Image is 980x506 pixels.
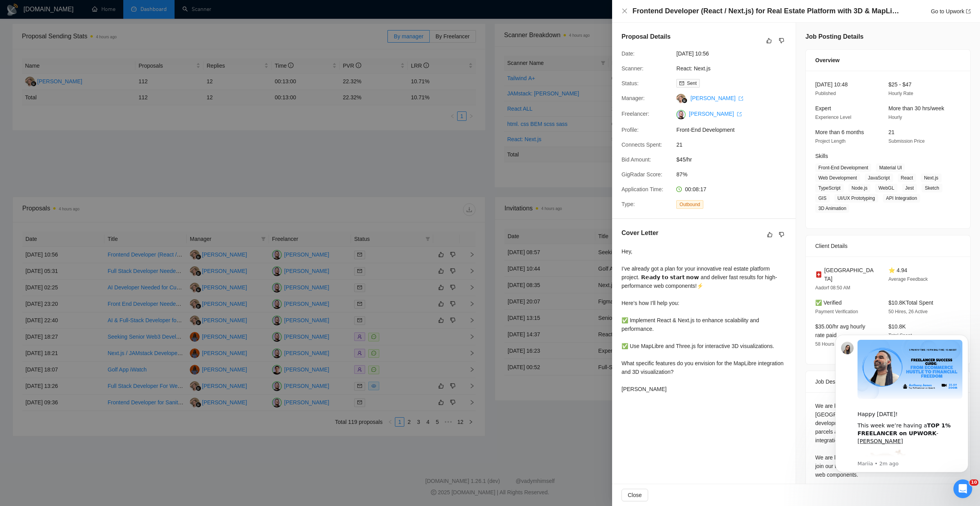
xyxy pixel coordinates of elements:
[676,155,794,164] span: $45/hr
[632,6,903,16] h4: Frontend Developer (React / Next.js) for Real Estate Platform with 3D & MapLibre
[766,38,772,44] span: like
[805,32,863,41] h5: Job Posting Details
[628,491,642,499] span: Close
[888,91,913,96] span: Hourly Rate
[815,184,844,192] span: TypeScript
[687,81,697,86] span: Sent
[622,142,662,148] span: Connects Spent:
[824,266,876,283] span: [GEOGRAPHIC_DATA]
[834,194,878,203] span: UI/UX Prototyping
[737,112,742,117] span: export
[815,285,850,291] span: Aadorf 08:50 AM
[622,489,648,501] button: Close
[888,276,928,282] span: Average Feedback
[676,187,682,192] span: clock-circle
[888,300,933,306] span: $10.8K Total Spent
[815,163,871,172] span: Front-End Development
[815,371,961,392] div: Job Description
[622,65,643,72] span: Scanner:
[815,56,839,65] span: Overview
[815,194,830,203] span: GIS
[883,194,920,203] span: API Integration
[622,127,639,133] span: Profile:
[777,230,786,239] button: dislike
[815,309,858,314] span: Payment Verification
[622,201,635,207] span: Type:
[622,95,645,101] span: Manager:
[953,479,972,498] iframe: Intercom live chat
[34,121,84,171] img: :excited:
[815,115,851,120] span: Experience Level
[888,129,895,135] span: 21
[848,184,871,192] span: Node.js
[676,110,686,119] img: c1STmv92ehUGE8L3CpSfG3NDbLvNWM4f1LNOo2OfOoi-MTnr1V4t6UjSaNdmlxKOKr
[676,140,794,149] span: 21
[815,270,822,279] img: 🇨🇭
[888,267,907,273] span: ⭐ 4.94
[888,81,912,88] span: $25 - $47
[815,129,864,135] span: More than 6 months
[765,230,775,239] button: like
[815,105,831,111] span: Expert
[622,8,628,14] span: close
[969,479,978,486] span: 10
[888,115,902,120] span: Hourly
[888,105,944,111] span: More than 30 hrs/week
[865,174,893,182] span: JavaScript
[622,32,670,41] h5: Proposal Details
[888,309,928,314] span: 50 Hires, 26 Active
[676,65,710,72] a: React: Next.js
[815,323,865,338] span: $35.00/hr avg hourly rate paid
[779,38,784,44] span: dislike
[622,228,658,238] h5: Cover Letter
[676,49,794,58] span: [DATE] 10:56
[876,163,905,172] span: Material UI
[931,8,971,14] a: Go to Upworkexport
[815,91,836,96] span: Published
[767,231,773,238] span: like
[815,300,842,306] span: ✅ Verified
[685,186,706,192] span: 00:08:17
[823,328,980,477] iframe: Intercom notifications message
[888,138,925,144] span: Submission Price
[966,9,971,14] span: export
[622,80,639,86] span: Status:
[622,50,634,57] span: Date:
[622,247,786,393] div: Hey, I’ve already got a plan for your innovative real estate platform project. 𝗥𝗲𝗮𝗱𝘆 𝘁𝗼 𝘀𝘁𝗮𝗿𝘁 𝗻𝗼𝘄...
[622,171,662,178] span: GigRadar Score:
[689,111,742,117] a: [PERSON_NAME] export
[622,186,663,192] span: Application Time:
[739,96,743,101] span: export
[888,323,906,330] span: $10.8K
[815,341,834,347] span: 58 Hours
[815,174,860,182] span: Web Development
[815,153,828,159] span: Skills
[875,184,897,192] span: WebGL
[690,95,743,101] a: [PERSON_NAME] export
[676,126,794,134] span: Front-End Development
[679,81,684,86] span: mail
[779,231,784,238] span: dislike
[777,36,786,45] button: dislike
[902,184,917,192] span: Jest
[815,81,848,88] span: [DATE] 10:48
[898,174,916,182] span: React
[815,235,961,257] div: Client Details
[922,184,942,192] span: Sketch
[815,204,849,213] span: 3D Animation
[682,98,687,103] img: gigradar-bm.png
[921,174,942,182] span: Next.js
[815,138,845,144] span: Project Length
[676,170,794,179] span: 87%
[764,36,774,45] button: like
[622,8,628,14] button: Close
[34,133,139,140] p: Message from Mariia, sent 2m ago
